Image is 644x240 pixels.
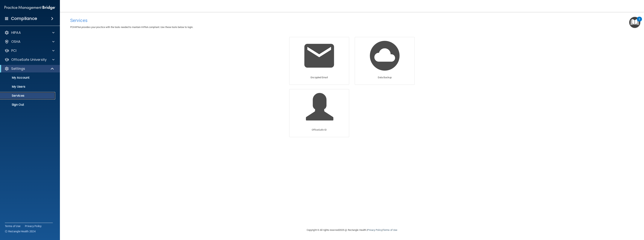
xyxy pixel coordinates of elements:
a: Privacy Policy [25,224,42,228]
button: Open Resource Center, 2 new notifications [629,17,640,28]
p: Encrypted Email [311,75,328,80]
a: OfficeSafe University [4,57,54,62]
p: My Account [2,76,54,80]
p: Settings [11,66,25,71]
a: OSHA [4,39,54,44]
div: Copyright © All rights reserved 2025 @ Rectangle Health | | [284,224,420,236]
a: PCI [4,48,54,53]
a: OfficeSafe ID [289,89,349,137]
p: Services [2,94,54,98]
h4: Compliance [11,16,37,21]
img: PMB logo [4,4,55,11]
a: HIPAA [4,30,54,35]
span: Ⓒ Rectangle Health 2024 [5,229,36,233]
p: OfficeSafe ID [312,128,327,132]
a: Terms of Use [5,224,20,228]
div: 2 [639,19,640,24]
p: OfficeSafe University [11,57,47,62]
p: PCI [11,48,16,53]
img: Encrypted Email [301,38,337,74]
h4: Services [70,18,634,23]
a: Encrypted Email Encrypted Email [289,37,349,85]
p: Sign Out [2,103,54,107]
iframe: Drift Widget Chat Controller [579,213,640,228]
img: Data Backup [367,38,402,74]
a: Settings [4,66,54,71]
p: Data Backup [378,75,392,80]
p: HIPAA [11,30,21,35]
a: Terms of Use [383,229,397,231]
p: OSHA [11,39,21,44]
span: PCIHIPAA provides your practice with the tools needed to mantain HIPAA compliant. Use these tools... [70,26,193,29]
a: Data Backup Data Backup [355,37,415,85]
a: Privacy Policy [367,229,382,231]
p: My Users [2,85,54,89]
